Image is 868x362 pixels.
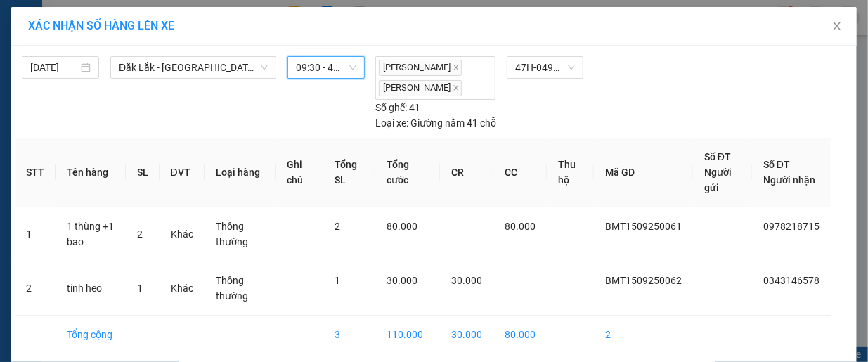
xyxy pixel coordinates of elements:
th: STT [15,138,56,207]
span: close [453,64,460,71]
span: close [453,84,460,91]
span: [PERSON_NAME] [379,80,462,96]
th: Tên hàng [56,138,126,207]
span: close [831,20,843,32]
th: CR [440,138,493,207]
span: 0978218715 [763,221,820,232]
th: Loại hàng [205,138,276,207]
span: 30.000 [451,275,482,286]
td: 80.000 [493,316,547,354]
div: 41 [375,100,420,115]
td: Thông thường [205,261,276,316]
td: 30.000 [440,316,493,354]
th: Ghi chú [276,138,323,207]
th: Mã GD [594,138,693,207]
span: BMT1509250062 [605,275,682,286]
td: 1 thùng +1 bao [56,207,126,261]
td: Khác [160,261,205,316]
td: 3 [323,316,375,354]
button: Close [817,7,857,46]
td: tinh heo [56,261,126,316]
span: down [260,63,268,72]
th: Thu hộ [547,138,594,207]
span: 30.000 [387,275,417,286]
td: 110.000 [375,316,440,354]
span: 80.000 [387,221,417,232]
span: [PERSON_NAME] [379,60,462,76]
div: Giường nằm 41 chỗ [375,115,496,131]
span: Đắk Lắk - Phú Yên (SC) [119,57,268,78]
span: XÁC NHẬN SỐ HÀNG LÊN XE [28,19,174,32]
span: 80.000 [505,221,536,232]
span: Người nhận [763,174,815,186]
span: 09:30 - 47H-049.70 [296,57,356,78]
span: BMT1509250061 [605,221,682,232]
span: Số ghế: [375,100,407,115]
td: 2 [15,261,56,316]
span: Người gửi [704,167,732,193]
span: 2 [137,228,143,240]
span: 1 [137,283,143,294]
input: 15/09/2025 [30,60,78,75]
span: Loại xe: [375,115,408,131]
span: 2 [335,221,340,232]
span: Số ĐT [763,159,790,170]
td: Khác [160,207,205,261]
td: 1 [15,207,56,261]
span: 47H-049.70 [515,57,575,78]
span: 0343146578 [763,275,820,286]
td: 2 [594,316,693,354]
span: 1 [335,275,340,286]
span: Số ĐT [704,151,731,162]
th: SL [126,138,160,207]
th: Tổng SL [323,138,375,207]
th: Tổng cước [375,138,440,207]
th: ĐVT [160,138,205,207]
td: Tổng cộng [56,316,126,354]
td: Thông thường [205,207,276,261]
th: CC [493,138,547,207]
